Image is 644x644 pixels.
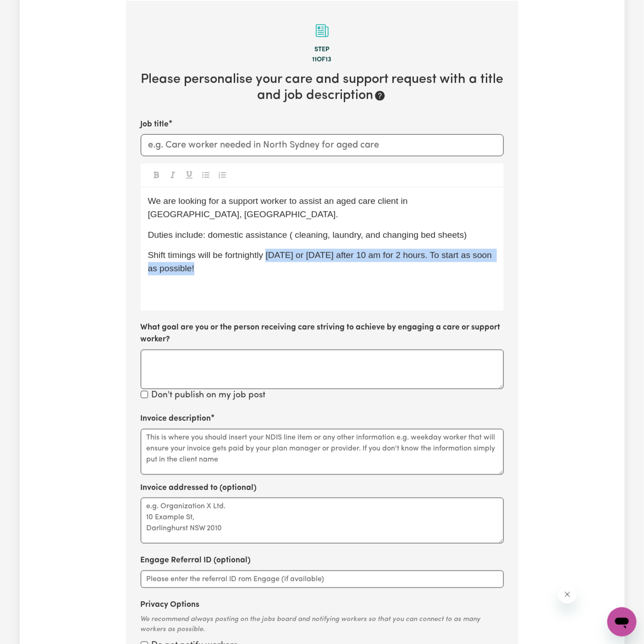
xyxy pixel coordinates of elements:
[148,250,495,273] span: Shift timings will be fortnightly [DATE] or [DATE] after 10 am for 2 hours. To start as soon as p...
[141,134,504,156] input: e.g. Care worker needed in North Sydney for aged care
[141,413,211,425] label: Invoice description
[148,196,410,219] span: We are looking for a support worker to assist an aged care client in [GEOGRAPHIC_DATA], [GEOGRAPH...
[141,599,200,611] label: Privacy Options
[141,322,504,346] label: What goal are you or the person receiving care striving to achieve by engaging a care or support ...
[141,55,504,65] div: 11 of 13
[141,615,504,635] div: We recommend always posting on the jobs board and notifying workers so that you can connect to as...
[141,482,257,494] label: Invoice addressed to (optional)
[141,555,251,567] label: Engage Referral ID (optional)
[166,169,179,181] button: Toggle undefined
[141,571,504,588] input: Please enter the referral ID rom Engage (if available)
[6,6,55,14] span: Need any help?
[152,389,266,402] label: Don't publish on my job post
[183,169,196,181] button: Toggle undefined
[199,169,212,181] button: Toggle undefined
[216,169,229,181] button: Toggle undefined
[150,169,163,181] button: Toggle undefined
[607,607,637,637] iframe: Button to launch messaging window
[558,585,577,604] iframe: Close message
[148,230,467,240] span: Duties include: domestic assistance ( cleaning, laundry, and changing bed sheets)
[141,72,504,104] h2: Please personalise your care and support request with a title and job description
[141,119,169,131] label: Job title
[141,45,504,55] div: Step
